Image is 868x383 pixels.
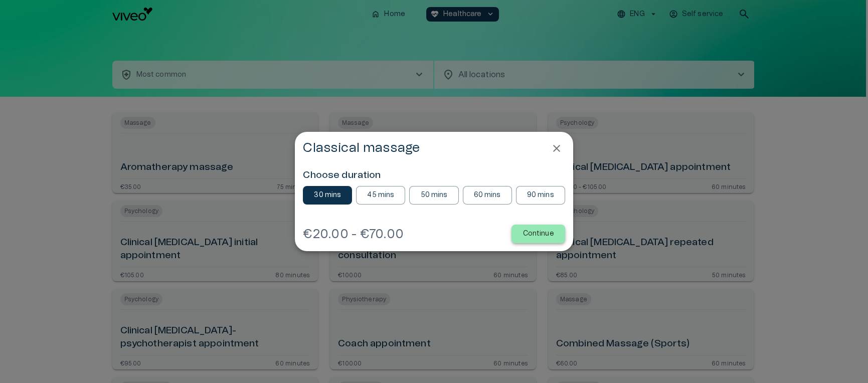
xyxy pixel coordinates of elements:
[367,190,394,201] p: 45 mins
[356,186,405,205] button: 45 mins
[463,186,512,205] button: 60 mins
[303,140,420,156] h4: Classical massage
[516,186,565,205] button: 90 mins
[511,225,565,243] button: Continue
[548,140,565,157] button: Close
[303,226,404,242] h4: €20.00 - €70.00
[303,186,352,205] button: 30 mins
[527,190,554,201] p: 90 mins
[314,190,341,201] p: 30 mins
[409,186,458,205] button: 50 mins
[523,229,554,239] p: Continue
[420,190,447,201] p: 50 mins
[474,190,501,201] p: 60 mins
[303,169,565,182] h6: Choose duration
